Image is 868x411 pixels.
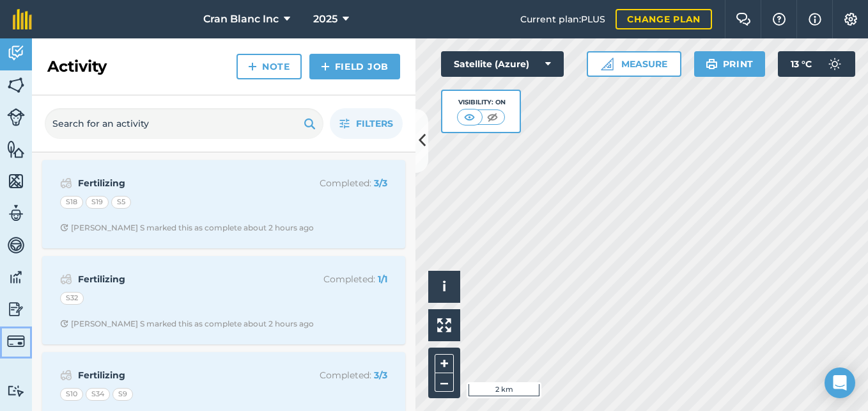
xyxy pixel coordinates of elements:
p: Completed : [286,368,387,382]
a: Field Job [309,54,400,79]
img: svg+xml;base64,PHN2ZyB4bWxucz0iaHR0cDovL3d3dy53My5vcmcvMjAwMC9zdmciIHdpZHRoPSI1MCIgaGVpZ2h0PSI0MC... [484,111,500,124]
div: S19 [86,196,109,209]
img: svg+xml;base64,PD94bWwgdmVyc2lvbj0iMS4wIiBlbmNvZGluZz0idXRmLTgiPz4KPCEtLSBHZW5lcmF0b3I6IEFkb2JlIE... [7,204,25,223]
button: 13 °C [778,51,855,77]
div: S10 [60,388,83,401]
a: FertilizingCompleted: 1/1S32Clock with arrow pointing clockwise[PERSON_NAME] S marked this as com... [50,264,398,337]
span: i [442,278,446,294]
span: Current plan : PLUS [520,12,605,26]
img: svg+xml;base64,PHN2ZyB4bWxucz0iaHR0cDovL3d3dy53My5vcmcvMjAwMC9zdmciIHdpZHRoPSI1NiIgaGVpZ2h0PSI2MC... [7,172,25,191]
button: + [435,354,454,373]
strong: 1 / 1 [378,273,387,285]
img: svg+xml;base64,PHN2ZyB4bWxucz0iaHR0cDovL3d3dy53My5vcmcvMjAwMC9zdmciIHdpZHRoPSI1NiIgaGVpZ2h0PSI2MC... [7,76,25,95]
div: S34 [86,388,110,401]
img: A cog icon [843,13,858,26]
img: svg+xml;base64,PHN2ZyB4bWxucz0iaHR0cDovL3d3dy53My5vcmcvMjAwMC9zdmciIHdpZHRoPSIxOSIgaGVpZ2h0PSIyNC... [706,56,718,72]
span: Filters [356,117,393,131]
img: svg+xml;base64,PD94bWwgdmVyc2lvbj0iMS4wIiBlbmNvZGluZz0idXRmLTgiPz4KPCEtLSBHZW5lcmF0b3I6IEFkb2JlIE... [60,367,72,383]
img: fieldmargin Logo [13,9,32,29]
strong: Fertilizing [78,176,281,190]
img: Clock with arrow pointing clockwise [60,319,68,328]
img: svg+xml;base64,PHN2ZyB4bWxucz0iaHR0cDovL3d3dy53My5vcmcvMjAwMC9zdmciIHdpZHRoPSIxNCIgaGVpZ2h0PSIyNC... [321,59,330,74]
a: Change plan [616,9,712,29]
img: svg+xml;base64,PD94bWwgdmVyc2lvbj0iMS4wIiBlbmNvZGluZz0idXRmLTgiPz4KPCEtLSBHZW5lcmF0b3I6IEFkb2JlIE... [7,44,25,63]
strong: 3 / 3 [374,177,387,189]
h2: Activity [47,56,107,77]
div: Open Intercom Messenger [825,367,855,398]
a: Note [236,54,302,79]
img: svg+xml;base64,PD94bWwgdmVyc2lvbj0iMS4wIiBlbmNvZGluZz0idXRmLTgiPz4KPCEtLSBHZW5lcmF0b3I6IEFkb2JlIE... [7,236,25,255]
div: [PERSON_NAME] S marked this as complete about 2 hours ago [60,223,314,233]
a: FertilizingCompleted: 3/3S18S19S5Clock with arrow pointing clockwise[PERSON_NAME] S marked this a... [50,168,398,241]
img: svg+xml;base64,PHN2ZyB4bWxucz0iaHR0cDovL3d3dy53My5vcmcvMjAwMC9zdmciIHdpZHRoPSIxNyIgaGVpZ2h0PSIxNy... [809,12,821,27]
img: Four arrows, one pointing top left, one top right, one bottom right and the last bottom left [437,318,451,332]
div: Visibility: On [457,97,506,108]
div: S18 [60,196,83,209]
img: svg+xml;base64,PHN2ZyB4bWxucz0iaHR0cDovL3d3dy53My5vcmcvMjAwMC9zdmciIHdpZHRoPSIxNCIgaGVpZ2h0PSIyNC... [248,59,257,74]
img: svg+xml;base64,PHN2ZyB4bWxucz0iaHR0cDovL3d3dy53My5vcmcvMjAwMC9zdmciIHdpZHRoPSI1NiIgaGVpZ2h0PSI2MC... [7,140,25,159]
img: svg+xml;base64,PD94bWwgdmVyc2lvbj0iMS4wIiBlbmNvZGluZz0idXRmLTgiPz4KPCEtLSBHZW5lcmF0b3I6IEFkb2JlIE... [7,332,25,350]
img: Ruler icon [601,58,614,70]
img: svg+xml;base64,PD94bWwgdmVyc2lvbj0iMS4wIiBlbmNvZGluZz0idXRmLTgiPz4KPCEtLSBHZW5lcmF0b3I6IEFkb2JlIE... [60,271,72,287]
span: Cran Blanc Inc [203,12,279,27]
img: svg+xml;base64,PD94bWwgdmVyc2lvbj0iMS4wIiBlbmNvZGluZz0idXRmLTgiPz4KPCEtLSBHZW5lcmF0b3I6IEFkb2JlIE... [822,51,848,77]
div: S9 [112,388,133,401]
input: Search for an activity [45,108,323,139]
img: svg+xml;base64,PHN2ZyB4bWxucz0iaHR0cDovL3d3dy53My5vcmcvMjAwMC9zdmciIHdpZHRoPSIxOSIgaGVpZ2h0PSIyNC... [304,116,316,131]
div: S5 [111,196,131,209]
strong: Fertilizing [78,368,281,382]
img: svg+xml;base64,PD94bWwgdmVyc2lvbj0iMS4wIiBlbmNvZGluZz0idXRmLTgiPz4KPCEtLSBHZW5lcmF0b3I6IEFkb2JlIE... [60,175,72,191]
img: svg+xml;base64,PD94bWwgdmVyc2lvbj0iMS4wIiBlbmNvZGluZz0idXRmLTgiPz4KPCEtLSBHZW5lcmF0b3I6IEFkb2JlIE... [7,108,25,126]
img: Clock with arrow pointing clockwise [60,223,68,232]
strong: 3 / 3 [374,369,387,381]
button: i [428,271,460,303]
img: svg+xml;base64,PHN2ZyB4bWxucz0iaHR0cDovL3d3dy53My5vcmcvMjAwMC9zdmciIHdpZHRoPSI1MCIgaGVpZ2h0PSI0MC... [461,111,477,124]
p: Completed : [286,176,387,190]
button: Print [694,51,766,77]
span: 13 ° C [791,51,812,77]
button: – [435,373,454,392]
div: S32 [60,292,84,305]
img: svg+xml;base64,PD94bWwgdmVyc2lvbj0iMS4wIiBlbmNvZGluZz0idXRmLTgiPz4KPCEtLSBHZW5lcmF0b3I6IEFkb2JlIE... [7,268,25,287]
img: A question mark icon [771,13,787,26]
img: Two speech bubbles overlapping with the left bubble in the forefront [736,13,751,26]
span: 2025 [313,12,337,27]
img: svg+xml;base64,PD94bWwgdmVyc2lvbj0iMS4wIiBlbmNvZGluZz0idXRmLTgiPz4KPCEtLSBHZW5lcmF0b3I6IEFkb2JlIE... [7,385,25,397]
button: Measure [587,51,681,77]
img: svg+xml;base64,PD94bWwgdmVyc2lvbj0iMS4wIiBlbmNvZGluZz0idXRmLTgiPz4KPCEtLSBHZW5lcmF0b3I6IEFkb2JlIE... [7,300,25,319]
button: Satellite (Azure) [441,51,564,77]
p: Completed : [286,272,387,286]
button: Filters [330,108,403,139]
strong: Fertilizing [78,272,281,286]
div: [PERSON_NAME] S marked this as complete about 2 hours ago [60,319,314,329]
